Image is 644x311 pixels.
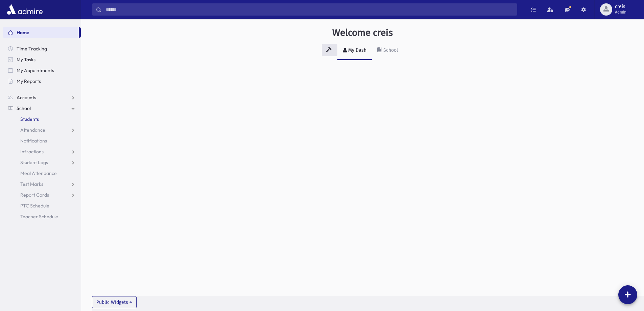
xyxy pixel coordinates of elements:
[20,192,49,198] span: Report Cards
[20,159,48,165] span: Student Logs
[20,214,58,220] span: Teacher Schedule
[347,47,366,53] div: My Dash
[3,157,81,168] a: Student Logs
[3,125,81,135] a: Attendance
[17,67,54,73] span: My Appointments
[3,27,79,38] a: Home
[17,94,36,101] span: Accounts
[3,146,81,157] a: Infractions
[20,116,39,122] span: Students
[382,47,398,53] div: School
[3,76,81,87] a: My Reports
[3,54,81,65] a: My Tasks
[20,149,44,155] span: Infractions
[17,29,29,36] span: Home
[20,138,47,144] span: Notifications
[5,3,44,16] img: AdmirePro
[3,65,81,76] a: My Appointments
[615,9,626,15] span: Admin
[3,114,81,125] a: Students
[3,179,81,190] a: Test Marks
[3,43,81,54] a: Time Tracking
[17,78,41,84] span: My Reports
[20,203,49,209] span: PTC Schedule
[3,211,81,222] a: Teacher Schedule
[17,46,47,52] span: Time Tracking
[332,27,393,39] h3: Welcome creis
[92,296,137,308] button: Public Widgets
[372,41,403,60] a: School
[337,41,372,60] a: My Dash
[3,190,81,200] a: Report Cards
[3,168,81,179] a: Meal Attendance
[20,127,45,133] span: Attendance
[20,170,57,176] span: Meal Attendance
[3,200,81,211] a: PTC Schedule
[3,92,81,103] a: Accounts
[615,4,626,9] span: creis
[20,181,43,187] span: Test Marks
[17,57,35,63] span: My Tasks
[3,135,81,146] a: Notifications
[102,3,517,16] input: Search
[3,103,81,114] a: School
[17,105,31,111] span: School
